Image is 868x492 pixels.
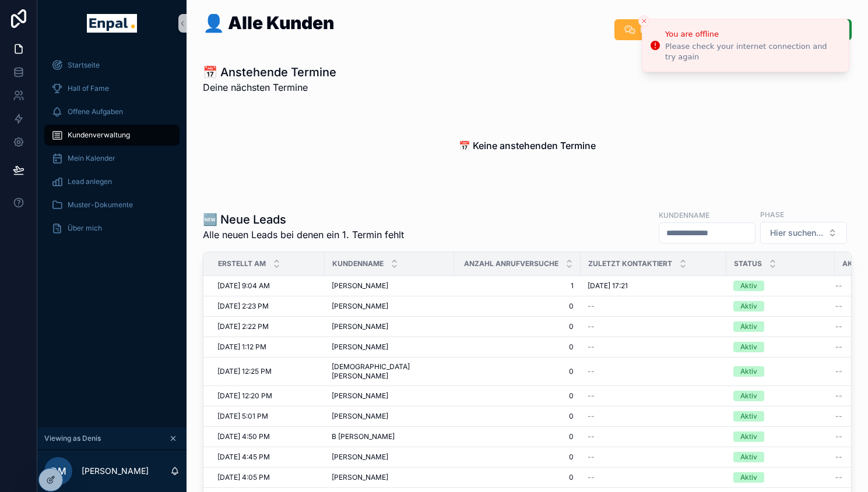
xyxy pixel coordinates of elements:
[740,472,757,483] div: Aktiv
[203,228,404,242] span: Alle neuen Leads bei denen ein 1. Termin fehlt
[733,342,828,352] a: Aktiv
[332,362,447,381] a: [DEMOGRAPHIC_DATA][PERSON_NAME]
[770,227,823,239] span: Hier suchen...
[332,281,388,291] span: [PERSON_NAME]
[835,391,842,401] span: --
[217,432,318,441] a: [DATE] 4:50 PM
[68,61,100,70] span: Startseite
[588,473,595,482] span: --
[588,322,719,331] a: --
[44,148,180,169] a: Mein Kalender
[588,473,719,482] a: --
[332,452,447,462] a: [PERSON_NAME]
[733,321,828,332] a: Aktiv
[44,78,180,99] a: Hall of Fame
[82,465,149,477] p: [PERSON_NAME]
[459,139,596,153] h2: 📅 Keine anstehenden Termine
[217,452,318,462] a: [DATE] 4:45 PM
[332,432,447,441] a: B [PERSON_NAME]
[464,259,558,268] span: Anzahl Anrufversuche
[461,432,574,441] a: 0
[461,342,574,352] a: 0
[37,47,187,254] div: scrollable content
[217,281,270,291] span: [DATE] 9:04 AM
[218,259,266,268] span: Erstellt Am
[51,464,66,478] span: DM
[588,342,719,352] a: --
[332,412,388,421] span: [PERSON_NAME]
[44,171,180,192] a: Lead anlegen
[733,411,828,422] a: Aktiv
[217,391,318,401] a: [DATE] 12:20 PM
[332,473,447,482] a: [PERSON_NAME]
[734,259,762,268] span: Status
[332,391,388,401] span: [PERSON_NAME]
[733,281,828,291] a: Aktiv
[461,473,574,482] span: 0
[68,84,109,93] span: Hall of Fame
[217,452,270,462] span: [DATE] 4:45 PM
[588,412,595,421] span: --
[203,64,336,80] h1: 📅 Anstehende Termine
[68,177,112,186] span: Lead anlegen
[588,302,595,311] span: --
[203,14,334,31] h1: 👤 Alle Kunden
[740,391,757,401] div: Aktiv
[740,366,757,377] div: Aktiv
[217,432,270,441] span: [DATE] 4:50 PM
[217,342,318,352] a: [DATE] 1:12 PM
[740,411,757,422] div: Aktiv
[68,107,123,116] span: Offene Aufgaben
[332,342,388,352] span: [PERSON_NAME]
[740,431,757,442] div: Aktiv
[44,101,180,122] a: Offene Aufgaben
[638,15,650,27] button: Close toast
[835,412,842,421] span: --
[665,29,839,40] div: You are offline
[588,342,595,352] span: --
[332,473,388,482] span: [PERSON_NAME]
[588,322,595,331] span: --
[217,473,270,482] span: [DATE] 4:05 PM
[217,412,318,421] a: [DATE] 5:01 PM
[332,259,384,268] span: Kundenname
[332,281,447,291] a: [PERSON_NAME]
[332,302,388,311] span: [PERSON_NAME]
[461,281,574,291] span: 1
[733,472,828,483] a: Aktiv
[740,342,757,352] div: Aktiv
[835,473,842,482] span: --
[217,412,268,421] span: [DATE] 5:01 PM
[733,391,828,401] a: Aktiv
[217,322,318,331] a: [DATE] 2:22 PM
[87,14,136,33] img: App logo
[588,281,628,291] span: [DATE] 17:21
[461,367,574,376] a: 0
[835,281,842,291] span: --
[588,367,719,376] a: --
[217,322,269,331] span: [DATE] 2:22 PM
[461,391,574,401] a: 0
[588,432,595,441] span: --
[588,391,719,401] a: --
[835,322,842,331] span: --
[203,211,404,228] h1: 🆕 Neue Leads
[640,24,712,36] span: Enpal kontaktieren
[733,452,828,462] a: Aktiv
[733,301,828,312] a: Aktiv
[740,452,757,462] div: Aktiv
[588,302,719,311] a: --
[588,367,595,376] span: --
[217,367,318,376] a: [DATE] 12:25 PM
[217,342,266,352] span: [DATE] 1:12 PM
[44,194,180,215] a: Muster-Dokumente
[588,452,595,462] span: --
[835,342,842,352] span: --
[461,412,574,421] span: 0
[461,452,574,462] a: 0
[217,473,318,482] a: [DATE] 4:05 PM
